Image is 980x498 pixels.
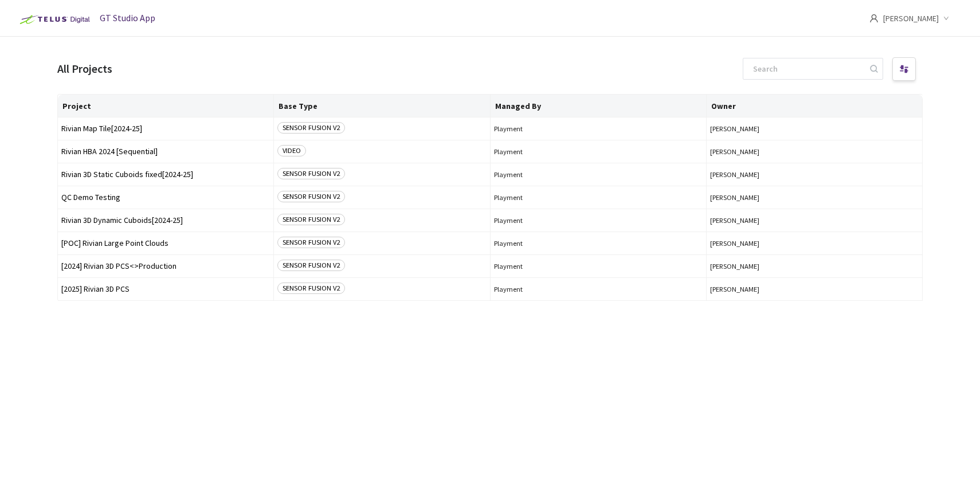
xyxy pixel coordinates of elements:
[710,124,919,133] button: [PERSON_NAME]
[710,239,919,248] button: [PERSON_NAME]
[494,170,703,179] span: Playment
[277,237,345,248] span: SENSOR FUSION V2
[61,262,270,270] span: [2024] Rivian 3D PCS<>Production
[494,124,703,133] span: Playment
[57,61,112,77] div: All Projects
[61,147,270,156] span: Rivian HBA 2024 [Sequential]
[710,216,919,225] button: [PERSON_NAME]
[14,10,93,29] img: Telus
[710,170,919,179] button: [PERSON_NAME]
[869,14,879,23] span: user
[494,262,703,270] span: Playment
[277,260,345,271] span: SENSOR FUSION V2
[277,122,345,134] span: SENSOR FUSION V2
[61,239,270,248] span: [POC] Rivian Large Point Clouds
[710,147,919,156] button: [PERSON_NAME]
[277,168,345,179] span: SENSOR FUSION V2
[277,145,306,156] span: VIDEO
[707,95,923,117] th: Owner
[61,193,270,202] span: QC Demo Testing
[494,147,703,156] span: Playment
[710,193,919,202] button: [PERSON_NAME]
[277,214,345,225] span: SENSOR FUSION V2
[710,262,919,270] button: [PERSON_NAME]
[61,124,270,133] span: Rivian Map Tile[2024-25]
[58,95,274,117] th: Project
[61,285,270,293] span: [2025] Rivian 3D PCS
[494,216,703,225] span: Playment
[491,95,707,117] th: Managed By
[61,216,270,225] span: Rivian 3D Dynamic Cuboids[2024-25]
[274,95,490,117] th: Base Type
[943,15,949,21] span: down
[710,285,919,293] button: [PERSON_NAME]
[746,58,868,79] input: Search
[494,239,703,248] span: Playment
[100,12,155,23] span: GT Studio App
[277,283,345,294] span: SENSOR FUSION V2
[494,285,703,293] span: Playment
[494,193,703,202] span: Playment
[277,191,345,202] span: SENSOR FUSION V2
[61,170,270,179] span: Rivian 3D Static Cuboids fixed[2024-25]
